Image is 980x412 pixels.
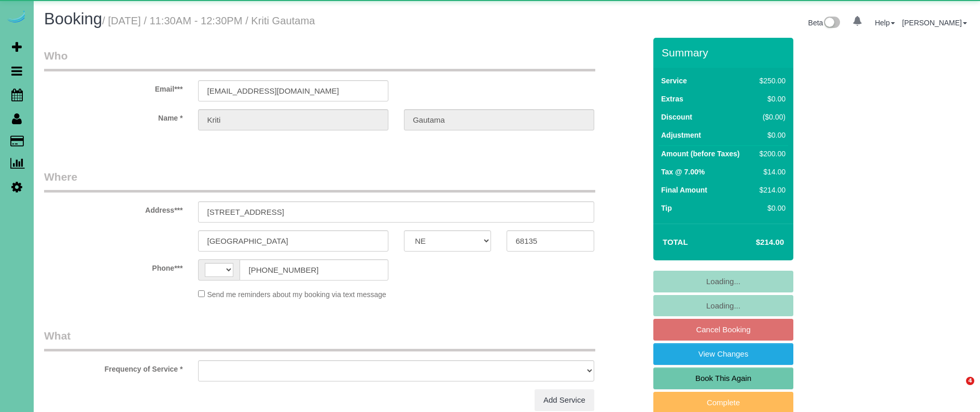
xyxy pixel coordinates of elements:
label: Extras [661,94,683,104]
div: $200.00 [755,149,786,159]
legend: Who [44,48,595,71]
iframe: Intercom live chat [945,377,970,402]
a: Add Service [535,389,594,411]
label: Final Amount [661,185,707,195]
span: Booking [44,10,102,28]
div: $250.00 [755,76,786,86]
a: View Changes [653,343,793,365]
div: $0.00 [755,130,786,140]
label: Frequency of Service * [36,360,190,374]
strong: Total [663,238,688,246]
legend: What [44,328,595,351]
div: ($0.00) [755,112,786,122]
span: 4 [966,377,974,385]
small: / [DATE] / 11:30AM - 12:30PM / Kriti Gautama [102,15,315,26]
label: Discount [661,112,692,122]
h3: Summary [662,47,788,58]
div: $0.00 [755,94,786,104]
a: Beta [808,19,841,27]
img: New interface [823,17,840,30]
legend: Where [44,169,595,193]
label: Name * [36,109,190,123]
div: $0.00 [755,203,786,213]
a: Book This Again [653,367,793,389]
label: Tip [661,203,672,213]
label: Service [661,76,687,86]
span: Send me reminders about my booking via text message [207,290,386,299]
div: $214.00 [755,185,786,195]
img: Automaid Logo [6,10,27,25]
a: Help [875,19,895,27]
label: Tax @ 7.00% [661,167,705,177]
div: $14.00 [755,167,786,177]
label: Adjustment [661,130,701,140]
label: Amount (before Taxes) [661,149,739,159]
a: [PERSON_NAME] [902,19,967,27]
h4: $214.00 [725,238,784,247]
